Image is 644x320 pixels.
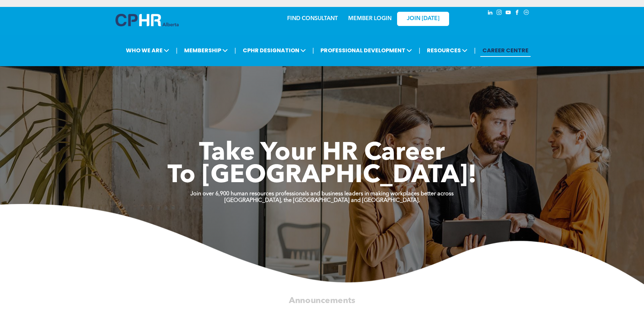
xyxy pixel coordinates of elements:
span: PROFESSIONAL DEVELOPMENT [318,44,414,57]
strong: Join over 6,900 human resources professionals and business leaders in making workplaces better ac... [190,191,454,197]
span: Take Your HR Career [199,141,445,166]
li: | [419,43,420,57]
li: | [312,43,314,57]
a: instagram [496,9,503,18]
span: JOIN [DATE] [407,16,439,22]
a: linkedin [487,9,494,18]
a: MEMBER LOGIN [348,16,392,21]
span: Announcements [289,296,355,305]
li: | [234,43,236,57]
a: FIND CONSULTANT [287,16,338,21]
a: youtube [505,9,512,18]
li: | [176,43,178,57]
a: CAREER CENTRE [480,44,531,57]
span: CPHR DESIGNATION [241,44,308,57]
a: JOIN [DATE] [397,12,449,26]
a: facebook [514,9,521,18]
span: WHO WE ARE [124,44,171,57]
a: Social network [523,9,530,18]
span: MEMBERSHIP [182,44,230,57]
span: RESOURCES [425,44,470,57]
span: To [GEOGRAPHIC_DATA]! [168,163,477,188]
li: | [474,43,476,57]
img: A blue and white logo for cp alberta [115,14,179,26]
strong: [GEOGRAPHIC_DATA], the [GEOGRAPHIC_DATA] and [GEOGRAPHIC_DATA]. [224,198,420,203]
